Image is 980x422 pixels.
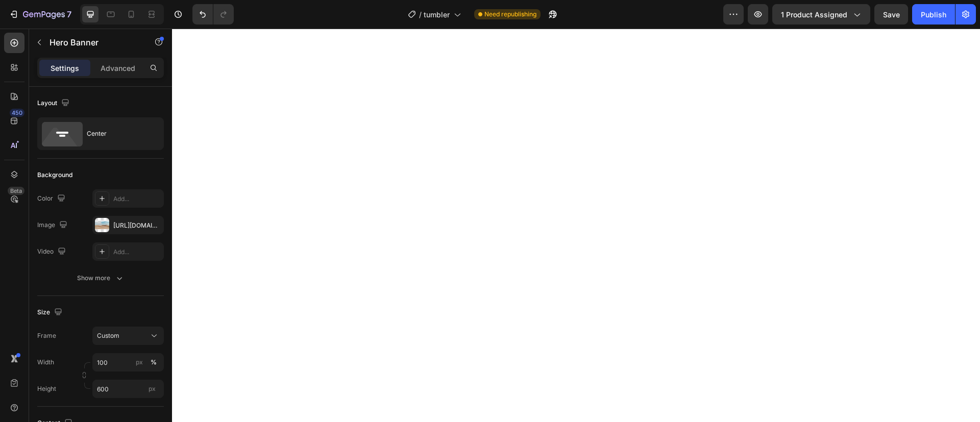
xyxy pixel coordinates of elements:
div: Add... [113,247,161,257]
iframe: Design area [172,29,980,422]
button: Save [874,4,908,24]
div: 450 [10,109,24,117]
p: Advanced [101,63,135,73]
span: Need republishing [484,10,536,19]
label: Frame [37,331,56,340]
span: px [149,385,156,392]
button: Show more [37,269,164,287]
span: Custom [97,331,119,340]
div: Video [37,245,68,259]
button: Custom [92,327,164,345]
div: % [151,358,157,367]
button: 1 product assigned [772,4,870,24]
div: Color [37,192,67,206]
div: Size [37,306,64,319]
p: Settings [51,63,79,73]
div: Add... [113,194,161,204]
div: Undo/Redo [192,4,234,24]
span: Save [883,10,900,19]
button: Publish [912,4,955,24]
button: px [148,356,160,368]
div: Background [37,170,72,180]
span: / [419,9,422,20]
div: Layout [37,96,71,110]
input: px% [92,353,164,371]
input: px [92,380,164,398]
label: Height [37,384,56,393]
label: Width [37,358,54,367]
p: Hero Banner [50,36,136,48]
div: [URL][DOMAIN_NAME] [113,221,161,230]
div: Center [87,122,149,145]
p: 7 [67,8,71,20]
div: Show more [77,273,125,283]
div: Publish [921,9,946,20]
div: px [136,358,143,367]
span: 1 product assigned [781,9,847,20]
div: Beta [8,187,24,195]
div: Image [37,218,69,232]
button: % [133,356,145,368]
span: tumbler [424,9,450,20]
button: 7 [4,4,76,24]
